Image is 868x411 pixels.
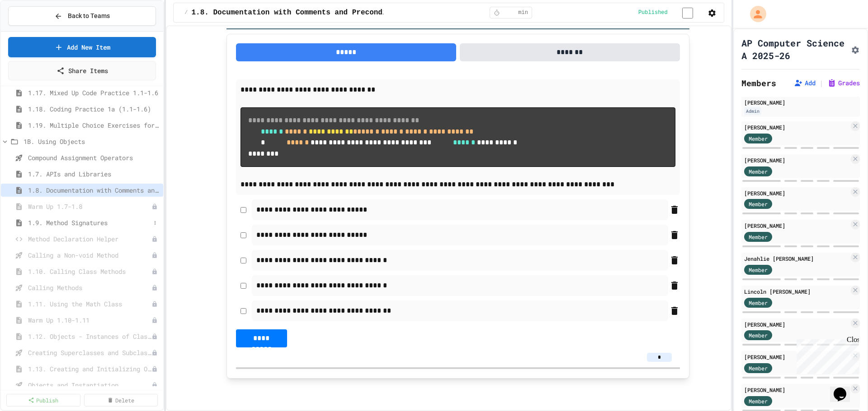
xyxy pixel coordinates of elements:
[28,169,160,179] span: 1.7. APIs and Libraries
[749,233,768,241] span: Member
[151,317,158,323] div: Unpublished
[8,61,156,80] a: Share Items
[741,37,847,62] h1: AP Computer Science A 2025-26
[151,333,158,340] div: Unpublished
[151,285,158,291] div: Unpublished
[28,348,151,357] span: Creating Superclasses and Subclasses
[151,236,158,242] div: Unpublished
[749,364,768,372] span: Member
[671,8,704,18] input: publish toggle
[28,250,151,260] span: Calling a Non-void Method
[744,189,849,197] div: [PERSON_NAME]
[851,44,860,55] button: Assignment Settings
[638,9,668,16] span: Published
[151,301,158,307] div: Unpublished
[744,254,849,263] div: Jenahlie [PERSON_NAME]
[191,7,408,18] span: 1.8. Documentation with Comments and Preconditions
[744,222,849,230] div: [PERSON_NAME]
[518,9,528,16] span: min
[744,287,849,296] div: Lincoln [PERSON_NAME]
[28,153,160,162] span: Compound Assignment Operators
[68,11,110,21] span: Back to Teams
[28,299,151,309] span: 1.11. Using the Math Class
[151,252,158,259] div: Unpublished
[28,202,151,211] span: Warm Up 1.7-1.8
[638,7,704,18] div: Content is published and visible to students
[8,37,156,57] a: Add New Item
[28,104,160,114] span: 1.18. Coding Practice 1a (1.1-1.6)
[28,120,160,130] span: 1.19. Multiple Choice Exercises for Unit 1a (1.1-1.6)
[151,366,158,372] div: Unpublished
[151,218,160,227] button: More options
[28,364,151,374] span: 1.13. Creating and Initializing Objects: Constructors
[28,234,151,244] span: Method Declaration Helper
[28,88,160,97] span: 1.17. Mixed Up Code Practice 1.1-1.6
[744,386,849,394] div: [PERSON_NAME]
[151,203,158,210] div: Unpublished
[741,77,776,89] h2: Members
[741,4,769,24] div: My Account
[749,397,768,405] span: Member
[4,4,62,57] div: Chat with us now!Close
[28,380,151,390] span: Objects and Instantiation
[744,156,849,164] div: [PERSON_NAME]
[184,9,188,16] span: /
[151,382,158,388] div: Unpublished
[793,336,859,374] iframe: chat widget
[749,134,768,143] span: Member
[794,79,816,88] button: Add
[749,167,768,175] span: Member
[28,283,151,292] span: Calling Methods
[28,315,151,325] span: Warm Up 1.10-1.11
[28,332,151,341] span: 1.12. Objects - Instances of Classes
[744,123,849,131] div: [PERSON_NAME]
[749,266,768,274] span: Member
[744,353,849,361] div: [PERSON_NAME]
[749,200,768,208] span: Member
[749,331,768,339] span: Member
[744,320,849,328] div: [PERSON_NAME]
[151,268,158,275] div: Unpublished
[830,375,859,402] iframe: chat widget
[749,299,768,307] span: Member
[28,218,151,227] span: 1.9. Method Signatures
[28,267,151,276] span: 1.10. Calling Class Methods
[744,98,857,106] div: [PERSON_NAME]
[6,394,80,406] a: Publish
[744,107,761,115] div: Admin
[28,185,160,195] span: 1.8. Documentation with Comments and Preconditions
[819,78,824,88] span: |
[8,6,156,26] button: Back to Teams
[827,79,860,88] button: Grades
[151,350,158,356] div: Unpublished
[84,394,158,406] a: Delete
[24,137,160,146] span: 1B. Using Objects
